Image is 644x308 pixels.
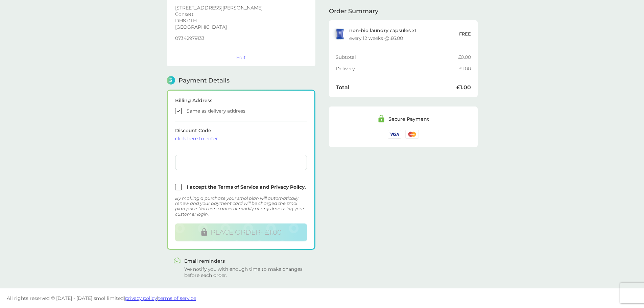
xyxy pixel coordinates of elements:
span: PLACE ORDER - £1.00 [211,228,282,236]
p: Consett [175,12,307,17]
div: We notify you with enough time to make changes before each order. [184,266,309,278]
div: Secure Payment [388,117,429,121]
div: £1.00 [459,66,471,71]
img: /assets/icons/cards/visa.svg [388,130,401,138]
p: DH8 0TH [175,18,307,23]
div: £0.00 [458,55,471,60]
p: FREE [459,30,471,38]
div: Total [336,85,456,90]
button: Edit [236,54,246,61]
div: By making a purchase your smol plan will automatically renew and your payment card will be charge... [175,196,307,217]
button: PLACE ORDER- £1.00 [175,223,307,241]
a: terms of service [158,295,196,301]
span: 3 [167,76,175,85]
div: Delivery [336,66,459,71]
span: non-bio laundry capsules [349,27,411,33]
iframe: Secure card payment input frame [178,160,304,165]
div: £1.00 [456,85,471,90]
div: Subtotal [336,55,458,60]
a: privacy policy [125,295,157,301]
span: Order Summary [329,8,378,14]
div: Email reminders [184,259,309,263]
p: [STREET_ADDRESS][PERSON_NAME] [175,5,307,10]
div: every 12 weeks @ £6.00 [349,36,403,41]
img: /assets/icons/cards/mastercard.svg [405,130,419,138]
p: [GEOGRAPHIC_DATA] [175,25,307,29]
p: 07342979133 [175,36,307,41]
div: Billing Address [175,98,307,103]
p: x 1 [349,28,416,33]
div: click here to enter [175,136,307,141]
span: Payment Details [178,77,230,84]
span: Discount Code [175,127,307,141]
